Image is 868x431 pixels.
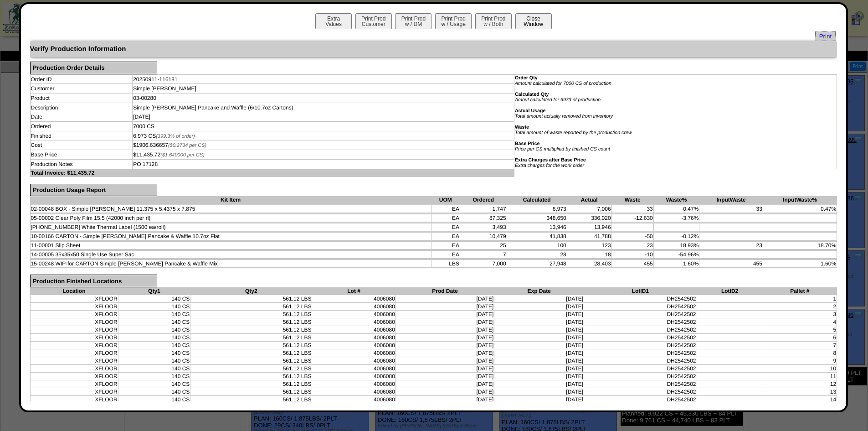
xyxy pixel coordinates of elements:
td: EA [431,251,460,259]
button: CloseWindow [515,13,552,29]
td: Finished [30,131,133,140]
td: 05-00002 Clear Poly Film 15.5 (42000 inch per rl) [30,214,431,222]
td: DH2542502 [584,364,697,372]
td: PO 17128 [133,159,514,169]
td: Cost [30,140,133,150]
td: DH2542502 [584,310,697,318]
td: 140 CS [118,372,190,380]
td: 87,325 [460,214,507,222]
td: XFLOOR [30,395,118,403]
td: 13,946 [567,223,611,231]
td: Simple [PERSON_NAME] [133,84,514,93]
td: [DATE] [395,302,494,310]
td: Order ID [30,74,133,84]
td: 9 [763,357,837,364]
i: Amount calculated for 7000 CS of production [515,81,611,86]
td: 3 [763,310,837,318]
td: 4006080 [312,364,395,372]
td: 455 [611,260,653,268]
button: Print Prodw / DM [395,13,431,29]
th: Ordered [460,196,507,204]
td: XFLOOR [30,341,118,349]
td: 140 CS [118,341,190,349]
td: -10 [611,251,653,259]
td: 4006080 [312,349,395,357]
td: DH2542502 [584,349,697,357]
td: 33 [611,205,653,213]
td: DH2542502 [584,295,697,302]
td: Production Notes [30,159,133,169]
td: 4006080 [312,333,395,341]
td: 41,788 [567,233,611,240]
td: 4006080 [312,380,395,388]
td: 1.60% [763,260,837,268]
td: 140 CS [118,349,190,357]
td: 561.12 LBS [190,310,312,318]
td: 5 [763,326,837,333]
td: 1.60% [653,260,699,268]
td: [DATE] [395,326,494,333]
th: LotID2 [697,287,763,295]
td: [DATE] [494,395,584,403]
td: EA [431,214,460,222]
td: [DATE] [395,295,494,302]
td: 561.12 LBS [190,341,312,349]
td: DH2542502 [584,341,697,349]
td: [DATE] [494,388,584,395]
td: 3,493 [460,223,507,231]
td: 4 [763,318,837,326]
td: DH2542502 [584,326,697,333]
td: 12 [763,380,837,388]
td: 1,747 [460,205,507,213]
b: Actual Usage [515,108,546,114]
td: 14 [763,395,837,403]
td: -50 [611,233,653,240]
i: Amout calculated for 6973 of production [515,97,601,103]
td: [PHONE_NUMBER] White Thermal Label (1500 ea/roll) [30,223,431,231]
td: [DATE] [494,302,584,310]
td: XFLOOR [30,357,118,364]
td: 4006080 [312,318,395,326]
i: Price per CS multiplied by finished CS count [515,146,610,152]
td: XFLOOR [30,318,118,326]
th: Exp Date [494,287,584,295]
i: Total amount of waste reported by the production crew [515,130,632,135]
td: 455 [699,260,763,268]
td: Simple [PERSON_NAME] Pancake and Waffle (6/10.7oz Cartons) [133,103,514,112]
td: 11-00001 Slip Sheet [30,242,431,249]
td: XFLOOR [30,302,118,310]
td: DH2542502 [584,380,697,388]
span: (399.3% of order) [156,134,195,139]
td: [DATE] [395,364,494,372]
td: LBS [431,260,460,268]
th: InputWaste [699,196,763,204]
td: 18.93% [653,242,699,249]
td: 4006080 [312,341,395,349]
td: DH2542502 [584,318,697,326]
td: XFLOOR [30,333,118,341]
td: [DATE] [494,372,584,380]
td: -0.12% [653,233,699,240]
i: Extra charges for the work order [515,163,584,168]
td: 14-00005 35x35x50 Single Use Super Sac [30,251,431,259]
td: EA [431,233,460,240]
td: Product [30,93,133,103]
td: Total Invoice: $11,435.72 [30,169,514,177]
td: 140 CS [118,318,190,326]
td: [DATE] [494,318,584,326]
td: EA [431,223,460,231]
td: 0.47% [653,205,699,213]
td: [DATE] [494,326,584,333]
th: Waste [611,196,653,204]
td: 13,946 [507,223,567,231]
td: 140 CS [118,388,190,395]
th: Actual [567,196,611,204]
a: Print [815,31,836,41]
td: XFLOOR [30,349,118,357]
td: 28,403 [567,260,611,268]
th: Qty1 [118,287,190,295]
td: [DATE] [494,380,584,388]
td: [DATE] [494,341,584,349]
td: 6 [763,333,837,341]
th: InputWaste% [763,196,837,204]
